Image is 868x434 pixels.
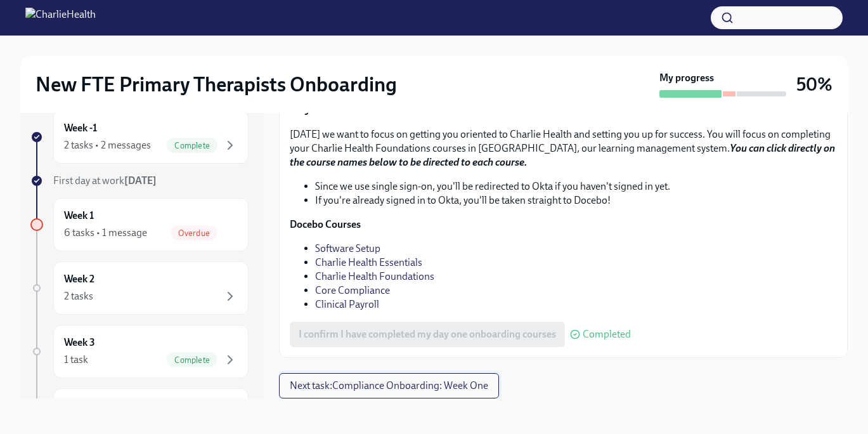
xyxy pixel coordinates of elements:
strong: My progress [659,71,714,85]
li: Since we use single sign-on, you'll be redirected to Okta if you haven't signed in yet. [315,180,837,194]
h6: Week 1 [64,209,94,223]
a: Clinical Payroll [315,298,379,310]
img: CharlieHealth [25,8,96,28]
a: Core Compliance [315,284,390,296]
h3: 50% [796,73,832,96]
span: Next task : Compliance Onboarding: Week One [290,379,488,392]
strong: [DATE] [124,174,157,187]
button: Next task:Compliance Onboarding: Week One [279,373,499,398]
span: Overdue [171,228,217,238]
span: Completed [583,329,631,339]
strong: Docebo Courses [290,218,361,230]
a: Week 31 taskComplete [30,325,249,378]
a: Charlie Health Foundations [315,270,434,282]
h2: New FTE Primary Therapists Onboarding [36,72,397,97]
li: If you're already signed in to Okta, you'll be taken straight to Docebo! [315,194,837,207]
p: [DATE] we want to focus on getting you oriented to Charlie Health and setting you up for success.... [290,128,837,169]
h6: Week -1 [64,121,97,135]
a: Week -12 tasks • 2 messagesComplete [30,110,249,164]
a: Week 22 tasks [30,261,249,315]
div: 2 tasks • 2 messages [64,138,151,152]
div: 1 task [64,353,88,367]
h6: Week 2 [64,272,94,286]
div: 2 tasks [64,289,93,303]
a: First day at work[DATE] [30,174,249,188]
div: 6 tasks • 1 message [64,226,147,240]
a: Software Setup [315,242,380,254]
span: Complete [167,355,217,365]
span: First day at work [53,174,157,187]
a: Charlie Health Essentials [315,256,422,268]
strong: You can click directly on the course names below to be directed to each course. [290,142,835,168]
h6: Week 3 [64,336,95,350]
span: Complete [167,141,217,150]
a: Week 16 tasks • 1 messageOverdue [30,198,249,251]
